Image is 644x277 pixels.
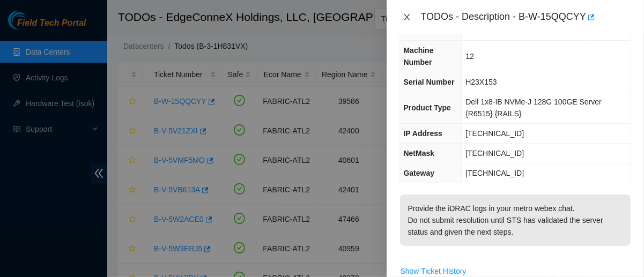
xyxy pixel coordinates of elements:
span: [TECHNICAL_ID] [465,169,524,177]
span: Gateway [404,169,435,177]
span: 12 [465,52,474,61]
span: [TECHNICAL_ID] [465,149,524,158]
div: TODOs - Description - B-W-15QQCYY [421,9,631,26]
span: H23X153 [465,78,497,86]
button: Close [399,12,414,23]
span: Serial Number [404,78,455,86]
p: Provide the iDRAC logs in your metro webex chat. Do not submit resolution until STS has validated... [400,194,631,246]
span: [TECHNICAL_ID] [465,129,524,138]
span: Machine Number [404,46,434,66]
span: Show Ticket History [401,265,467,277]
span: NetMask [404,149,435,158]
span: IP Address [404,129,442,138]
span: Dell 1x8-IB NVMe-J 128G 100GE Server {R6515} {RAILS} [465,98,602,118]
span: Product Type [404,103,451,112]
span: close [403,13,411,21]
